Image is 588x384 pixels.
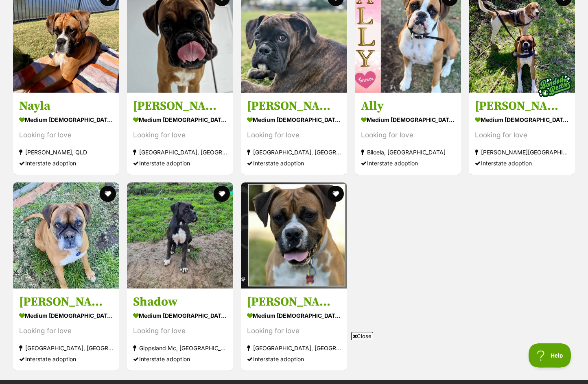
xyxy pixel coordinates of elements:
[241,182,347,289] img: Charlie
[247,326,341,337] div: Looking for love
[97,343,492,380] iframe: Advertisement
[133,295,227,310] h3: Shadow
[247,130,341,141] div: Looking for love
[247,114,341,126] div: medium [DEMOGRAPHIC_DATA] Dog
[19,158,113,169] div: Interstate adoption
[361,98,455,114] h3: Ally
[127,289,233,371] a: Shadow medium [DEMOGRAPHIC_DATA] Dog Looking for love Gippsland Mc, [GEOGRAPHIC_DATA] Interstate ...
[534,65,575,106] img: bonded besties
[475,114,569,126] div: medium [DEMOGRAPHIC_DATA] Dog
[241,92,347,175] a: [PERSON_NAME] medium [DEMOGRAPHIC_DATA] Dog Looking for love [GEOGRAPHIC_DATA], [GEOGRAPHIC_DATA]...
[361,147,455,158] div: Biloela, [GEOGRAPHIC_DATA]
[247,295,341,310] h3: [PERSON_NAME]
[361,114,455,126] div: medium [DEMOGRAPHIC_DATA] Dog
[133,130,227,141] div: Looking for love
[351,332,373,340] span: Close
[13,92,119,175] a: Nayla medium [DEMOGRAPHIC_DATA] Dog Looking for love [PERSON_NAME], QLD Interstate adoption favou...
[19,354,113,365] div: Interstate adoption
[19,147,113,158] div: [PERSON_NAME], QLD
[328,186,344,202] button: favourite
[133,310,227,322] div: medium [DEMOGRAPHIC_DATA] Dog
[475,147,569,158] div: [PERSON_NAME][GEOGRAPHIC_DATA], [GEOGRAPHIC_DATA]
[355,92,461,175] a: Ally medium [DEMOGRAPHIC_DATA] Dog Looking for love Biloela, [GEOGRAPHIC_DATA] Interstate adoptio...
[19,343,113,354] div: [GEOGRAPHIC_DATA], [GEOGRAPHIC_DATA]
[529,343,572,368] iframe: Help Scout Beacon - Open
[13,182,119,289] img: Jessie
[19,310,113,322] div: medium [DEMOGRAPHIC_DATA] Dog
[13,289,119,371] a: [PERSON_NAME] medium [DEMOGRAPHIC_DATA] Dog Looking for love [GEOGRAPHIC_DATA], [GEOGRAPHIC_DATA]...
[19,326,113,337] div: Looking for love
[241,289,347,371] a: [PERSON_NAME] medium [DEMOGRAPHIC_DATA] Dog Looking for love [GEOGRAPHIC_DATA], [GEOGRAPHIC_DATA]...
[361,158,455,169] div: Interstate adoption
[247,158,341,169] div: Interstate adoption
[469,92,575,175] a: [PERSON_NAME] & [PERSON_NAME] medium [DEMOGRAPHIC_DATA] Dog Looking for love [PERSON_NAME][GEOGRA...
[19,114,113,126] div: medium [DEMOGRAPHIC_DATA] Dog
[247,310,341,322] div: medium [DEMOGRAPHIC_DATA] Dog
[133,147,227,158] div: [GEOGRAPHIC_DATA], [GEOGRAPHIC_DATA]
[19,295,113,310] h3: [PERSON_NAME]
[133,326,227,337] div: Looking for love
[247,147,341,158] div: [GEOGRAPHIC_DATA], [GEOGRAPHIC_DATA]
[361,130,455,141] div: Looking for love
[475,130,569,141] div: Looking for love
[475,98,569,114] h3: [PERSON_NAME] & [PERSON_NAME]
[19,98,113,114] h3: Nayla
[247,98,341,114] h3: [PERSON_NAME]
[133,114,227,126] div: medium [DEMOGRAPHIC_DATA] Dog
[19,130,113,141] div: Looking for love
[475,158,569,169] div: Interstate adoption
[133,158,227,169] div: Interstate adoption
[127,92,233,175] a: [PERSON_NAME] medium [DEMOGRAPHIC_DATA] Dog Looking for love [GEOGRAPHIC_DATA], [GEOGRAPHIC_DATA]...
[133,98,227,114] h3: [PERSON_NAME]
[100,186,116,202] button: favourite
[214,186,230,202] button: favourite
[127,182,233,289] img: Shadow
